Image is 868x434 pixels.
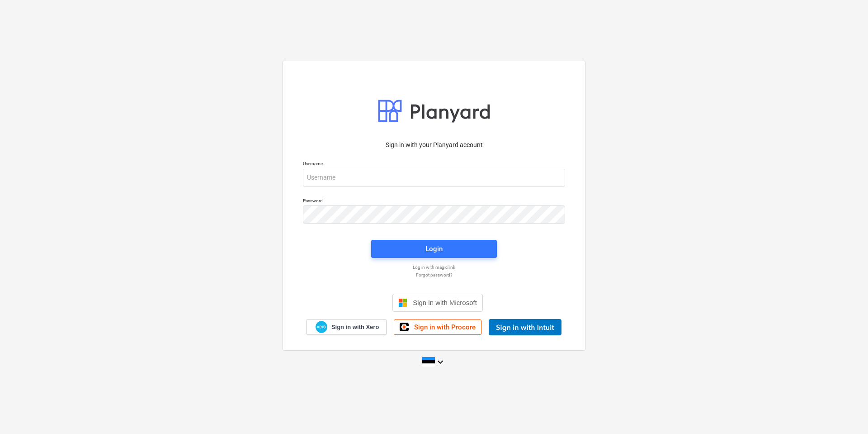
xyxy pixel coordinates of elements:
[307,319,387,335] a: Sign in with Xero
[303,140,565,150] p: Sign in with your Planyard account
[413,299,477,306] span: Sign in with Microsoft
[425,243,443,255] div: Login
[298,272,570,278] a: Forgot password?
[371,240,497,258] button: Login
[298,264,570,270] a: Log in with magic link
[435,357,446,367] i: keyboard_arrow_down
[331,323,379,331] span: Sign in with Xero
[394,320,481,335] a: Sign in with Procore
[398,298,407,307] img: Microsoft logo
[316,321,327,333] img: Xero logo
[414,323,476,331] span: Sign in with Procore
[303,169,565,187] input: Username
[303,198,565,205] p: Password
[303,161,565,168] p: Username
